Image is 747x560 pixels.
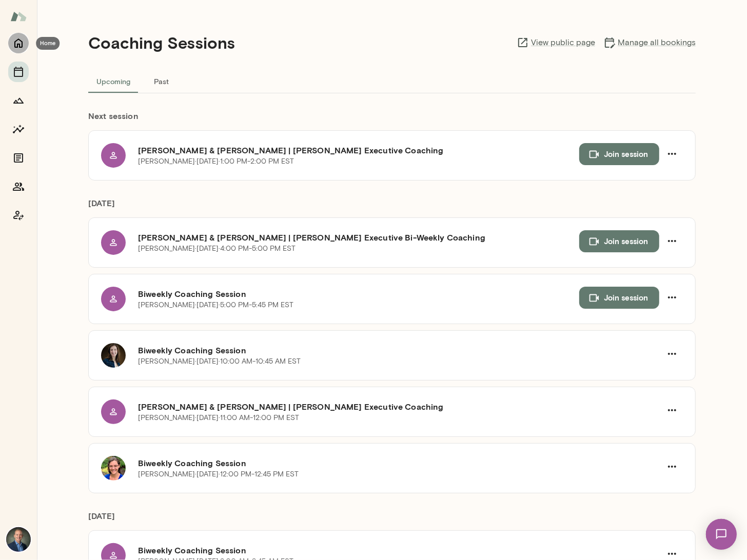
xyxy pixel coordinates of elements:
[138,413,299,423] p: [PERSON_NAME] · [DATE] · 11:00 AM-12:00 PM EST
[8,119,29,139] button: Insights
[8,62,29,82] button: Sessions
[138,288,579,300] h6: Biweekly Coaching Session
[138,544,661,556] h6: Biweekly Coaching Session
[138,156,294,167] p: [PERSON_NAME] · [DATE] · 1:00 PM-2:00 PM EST
[138,231,579,244] h6: [PERSON_NAME] & [PERSON_NAME] | [PERSON_NAME] Executive Bi-Weekly Coaching
[88,69,696,93] div: basic tabs example
[138,244,296,254] p: [PERSON_NAME] · [DATE] · 4:00 PM-5:00 PM EST
[10,7,27,26] img: Mento
[88,510,696,530] h6: [DATE]
[579,287,659,308] button: Join session
[88,33,235,52] h4: Coaching Sessions
[8,148,29,168] button: Documents
[36,37,60,50] div: Home
[8,205,29,226] button: Coach app
[138,300,293,310] p: [PERSON_NAME] · [DATE] · 5:00 PM-5:45 PM EST
[8,176,29,197] button: Members
[6,527,31,552] img: Michael Alden
[88,197,696,217] h6: [DATE]
[517,36,595,49] a: View public page
[603,36,696,49] a: Manage all bookings
[8,33,29,53] button: Home
[138,401,661,413] h6: [PERSON_NAME] & [PERSON_NAME] | [PERSON_NAME] Executive Coaching
[579,230,659,252] button: Join session
[8,90,29,111] button: Growth Plan
[138,356,301,367] p: [PERSON_NAME] · [DATE] · 10:00 AM-10:45 AM EST
[88,69,139,93] button: Upcoming
[138,457,661,469] h6: Biweekly Coaching Session
[138,469,299,479] p: [PERSON_NAME] · [DATE] · 12:00 PM-12:45 PM EST
[88,110,696,130] h6: Next session
[579,143,659,165] button: Join session
[138,344,661,356] h6: Biweekly Coaching Session
[139,69,185,93] button: Past
[138,144,579,156] h6: [PERSON_NAME] & [PERSON_NAME] | [PERSON_NAME] Executive Coaching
